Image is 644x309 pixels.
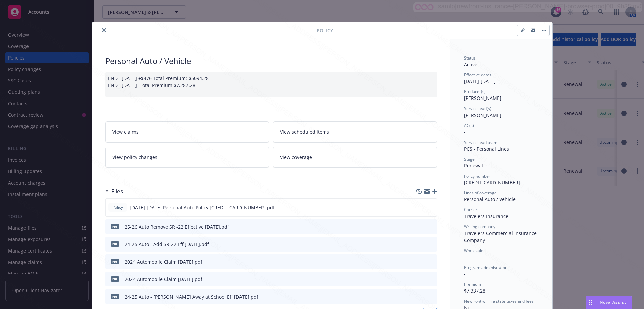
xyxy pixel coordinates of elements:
span: pdf [111,294,119,299]
button: preview file [428,241,434,248]
span: [PERSON_NAME] [464,112,501,118]
span: PCS - Personal Lines [464,146,509,152]
button: download file [418,223,423,230]
span: Effective dates [464,72,491,78]
button: close [100,26,108,34]
div: Personal Auto / Vehicle [105,55,437,67]
span: [CREDIT_CARD_NUMBER] [464,179,520,186]
span: AC(s) [464,123,474,128]
span: [PERSON_NAME] [464,95,501,101]
div: Drag to move [586,296,594,309]
button: Nova Assist [586,296,632,309]
span: Status [464,55,476,61]
span: $7,337.28 [464,287,485,294]
span: Service lead team [464,140,497,145]
span: Stage [464,156,475,162]
span: Policy number [464,173,490,179]
span: Premium [464,281,481,287]
span: View claims [112,128,139,136]
div: 24-25 Auto - [PERSON_NAME] Away at School Eff [DATE].pdf [125,293,258,300]
button: download file [418,276,423,283]
a: View scheduled items [273,121,437,143]
span: Carrier [464,207,477,213]
span: Producer(s) [464,89,486,94]
button: preview file [428,276,434,283]
div: 24-25 Auto - Add SR-22 Eff [DATE].pdf [125,241,209,248]
span: pdf [111,259,119,264]
div: ENDT [DATE] +$476 Total Premium: $5094.28 ENDT [DATE] Total Premium:$7,287.28 [105,72,437,97]
span: pdf [111,276,119,281]
span: Lines of coverage [464,190,497,196]
span: Renewal [464,162,483,169]
h3: Files [111,187,123,196]
div: 2024 Automobile Claim [DATE].pdf [125,258,202,265]
span: Travelers Commercial Insurance Company [464,230,538,243]
span: pdf [111,241,119,246]
span: pdf [111,224,119,229]
button: download file [418,293,423,300]
button: download file [417,204,423,211]
div: 2024 Automobile Claim [DATE].pdf [125,276,202,283]
button: preview file [428,204,434,211]
button: download file [418,241,423,248]
span: [DATE]-[DATE] Personal Auto Policy [CREDIT_CARD_NUMBER].pdf [130,204,275,211]
button: preview file [428,293,434,300]
span: View scheduled items [280,128,329,136]
span: Active [464,61,477,68]
span: Wholesaler [464,248,485,254]
div: 25-26 Auto Remove SR -22 Effective [DATE].pdf [125,223,229,230]
span: View policy changes [112,154,157,161]
span: - [464,271,466,277]
a: View claims [105,121,269,143]
span: - [464,254,466,260]
div: Files [105,187,123,196]
span: Newfront will file state taxes and fees [464,298,534,304]
span: Nova Assist [600,299,626,305]
span: View coverage [280,154,312,161]
a: View policy changes [105,147,269,168]
span: Policy [111,204,124,210]
button: preview file [428,223,434,230]
span: Program administrator [464,265,507,270]
span: Personal Auto / Vehicle [464,196,516,202]
div: [DATE] - [DATE] [464,72,539,85]
span: Service lead(s) [464,106,491,111]
a: View coverage [273,147,437,168]
button: download file [418,258,423,265]
span: Travelers Insurance [464,213,508,219]
span: Writing company [464,224,495,229]
button: preview file [428,258,434,265]
span: Policy [317,27,333,34]
span: - [464,129,466,135]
